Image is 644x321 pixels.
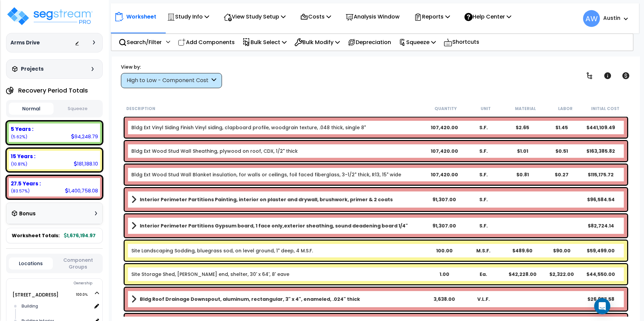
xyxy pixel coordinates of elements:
[581,222,620,229] div: $82,724.14
[11,134,27,140] small: 5.622782056194811%
[503,271,542,278] div: $42,228.00
[503,171,542,178] div: $0.81
[174,34,238,50] div: Add Components
[425,296,464,302] div: 3,638.00
[515,106,536,111] small: Material
[11,126,33,133] b: 5 Years :
[425,271,464,278] div: 1.00
[464,247,503,254] div: M.S.F.
[131,221,425,230] a: Assembly Title
[581,171,620,178] div: $115,175.72
[542,171,581,178] div: $0.27
[121,64,222,70] div: View by:
[12,232,60,239] span: Worksheet Totals:
[131,271,289,278] a: Individual Item
[11,188,30,194] small: 83.56772959412949%
[243,38,287,47] p: Bulk Select
[21,66,44,72] h3: Projects
[76,291,94,299] span: 100.0%
[11,153,35,160] b: 15 Years :
[294,38,340,47] p: Bulk Modify
[140,296,360,302] b: Bldg Roof Drainage Downspout, aluminum, rectangular, 3" x 4", enameled, .024" thick
[131,247,313,254] a: Individual Item
[224,12,286,21] p: View Study Setup
[131,195,425,204] a: Assembly Title
[71,133,98,140] div: 94,248.79
[399,38,436,47] p: Squeeze
[464,12,511,21] p: Help Center
[581,296,620,302] div: $26,957.58
[481,106,491,111] small: Unit
[178,38,235,47] p: Add Components
[140,196,393,203] b: Interior Perimeter Partitions Painting, interior on plaster and drywall, brushwork, primer & 2 coats
[503,124,542,131] div: $2.65
[558,106,573,111] small: Labor
[167,12,209,21] p: Study Info
[131,124,366,131] a: Individual Item
[19,211,36,217] h3: Bonus
[74,160,98,167] div: 181,188.10
[425,222,464,229] div: 91,307.00
[140,222,408,229] b: Interior Perimeter Partitions Gypsum board, 1 face only,exterior sheathing, sound deadening board...
[464,196,503,203] div: S.F.
[20,302,92,310] div: Building
[344,34,395,50] div: Depreciation
[56,256,100,271] button: Component Groups
[464,271,503,278] div: Ea.
[131,148,298,154] a: Individual Item
[127,77,210,84] div: High to Low - Component Cost
[581,196,620,203] div: $96,584.54
[591,106,619,111] small: Initial Cost
[126,106,155,111] small: Description
[440,34,483,50] div: Shortcuts
[11,180,41,187] b: 27.5 Years :
[542,271,581,278] div: $2,322.00
[581,148,620,154] div: $163,385.82
[542,148,581,154] div: $0.51
[425,124,464,131] div: 107,420.00
[119,38,162,47] p: Search/Filter
[12,291,59,298] a: [STREET_ADDRESS] 100.0%
[131,294,425,304] a: Assembly Title
[18,87,88,94] h4: Recovery Period Totals
[594,298,610,314] div: Open Intercom Messenger
[9,257,53,270] button: Locations
[444,37,479,47] p: Shortcuts
[11,161,27,167] small: 10.809488349675695%
[503,148,542,154] div: $1.01
[300,12,331,21] p: Costs
[434,106,457,111] small: Quantity
[581,124,620,131] div: $441,109.49
[542,247,581,254] div: $90.00
[65,187,98,194] div: 1,400,758.08
[55,103,100,115] button: Squeeze
[581,247,620,254] div: $59,499.00
[464,296,503,302] div: V.L.F.
[9,103,54,115] button: Normal
[464,171,503,178] div: S.F.
[414,12,450,21] p: Reports
[126,12,156,21] p: Worksheet
[425,148,464,154] div: 107,420.00
[6,6,94,26] img: logo_pro_r.png
[425,247,464,254] div: 100.00
[348,38,391,47] p: Depreciation
[425,171,464,178] div: 107,420.00
[581,271,620,278] div: $44,550.00
[542,124,581,131] div: $1.45
[464,124,503,131] div: S.F.
[464,148,503,154] div: S.F.
[20,279,102,287] div: Ownership
[464,222,503,229] div: S.F.
[425,196,464,203] div: 91,307.00
[131,171,401,178] a: Individual Item
[503,247,542,254] div: $489.60
[64,232,96,239] b: 1,676,194.97
[10,39,40,46] h3: Arms Drive
[603,14,620,22] b: Austin
[346,12,399,21] p: Analysis Window
[583,10,600,27] span: AW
